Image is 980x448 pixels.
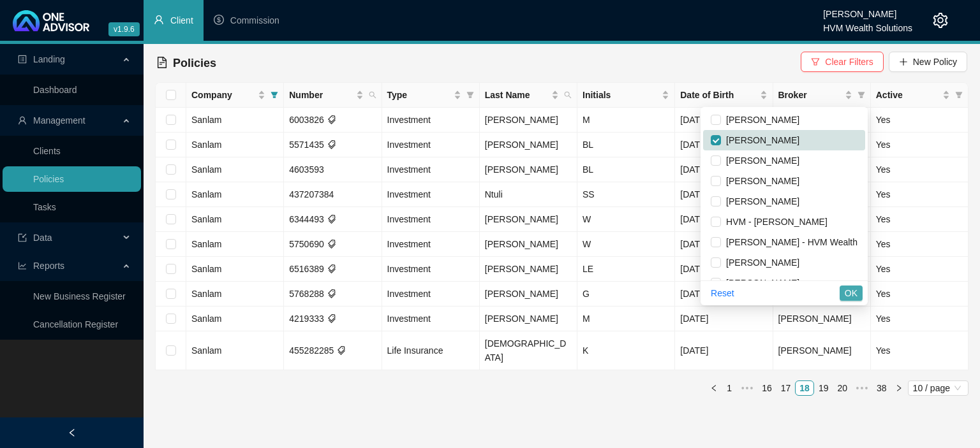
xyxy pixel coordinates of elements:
[480,83,577,108] th: Last Name
[289,189,334,199] span: 437207384
[933,13,948,28] span: setting
[899,57,908,66] span: plus
[675,108,773,133] td: [DATE]
[757,380,776,396] li: 16
[777,381,795,395] a: 17
[776,380,796,396] li: 17
[327,264,336,273] span: tags
[721,278,799,288] span: [PERSON_NAME]
[721,257,799,268] span: [PERSON_NAME]
[33,202,56,212] a: Tasks
[795,380,814,396] li: 18
[387,314,431,324] span: Investment
[191,289,221,299] span: Sanlam
[33,115,85,126] span: Management
[857,91,865,99] span: filter
[710,384,718,392] span: left
[191,314,221,324] span: Sanlam
[895,384,903,392] span: right
[577,207,675,232] td: W
[33,319,118,329] a: Cancellation Register
[675,257,773,282] td: [DATE]
[675,207,773,232] td: [DATE]
[480,257,577,282] td: [PERSON_NAME]
[758,381,776,395] a: 16
[18,233,27,242] span: import
[577,307,675,331] td: M
[268,85,281,105] span: filter
[913,381,963,395] span: 10 / page
[327,289,336,298] span: tags
[823,3,912,17] div: [PERSON_NAME]
[464,85,477,105] span: filter
[675,307,773,331] td: [DATE]
[18,261,27,270] span: line-chart
[480,282,577,307] td: [PERSON_NAME]
[577,182,675,207] td: SS
[577,282,675,307] td: G
[722,381,736,395] a: 1
[191,189,221,199] span: Sanlam
[480,232,577,257] td: [PERSON_NAME]
[284,207,382,232] td: 6344493
[871,182,969,207] td: Yes
[721,135,799,145] span: [PERSON_NAME]
[480,331,577,370] td: [DEMOGRAPHIC_DATA]
[811,57,820,66] span: filter
[387,115,431,125] span: Investment
[289,88,353,102] span: Number
[675,282,773,307] td: [DATE]
[387,164,431,175] span: Investment
[778,88,842,102] span: Broker
[33,85,77,95] a: Dashboard
[327,140,336,149] span: tags
[387,345,443,356] span: Life Insurance
[366,85,379,105] span: search
[68,428,77,437] span: left
[154,15,164,25] span: user
[33,261,64,271] span: Reports
[284,331,382,370] td: 455282285
[778,345,852,356] span: [PERSON_NAME]
[33,174,64,184] a: Policies
[18,55,27,64] span: profile
[284,307,382,331] td: 4219333
[871,282,969,307] td: Yes
[230,15,279,25] span: Commission
[801,52,883,72] button: Clear Filters
[876,88,940,102] span: Active
[33,233,52,243] span: Data
[382,83,480,108] th: Type
[675,157,773,182] td: [DATE]
[387,239,431,249] span: Investment
[387,140,431,150] span: Investment
[480,182,577,207] td: Ntuli
[721,196,799,206] span: [PERSON_NAME]
[33,291,126,301] a: New Business Register
[908,380,969,396] div: Page Size
[855,85,868,105] span: filter
[191,239,221,249] span: Sanlam
[873,381,891,395] a: 38
[561,85,574,105] span: search
[871,108,969,133] td: Yes
[778,314,852,324] span: [PERSON_NAME]
[953,85,965,105] span: filter
[889,52,967,72] button: New Policy
[675,331,773,370] td: [DATE]
[823,17,912,31] div: HVM Wealth Solutions
[852,380,872,396] li: Next 5 Pages
[721,115,799,125] span: [PERSON_NAME]
[852,380,872,396] span: •••
[845,286,857,300] span: OK
[815,381,833,395] a: 19
[675,182,773,207] td: [DATE]
[871,331,969,370] td: Yes
[675,232,773,257] td: [DATE]
[675,133,773,157] td: [DATE]
[186,83,284,108] th: Company
[577,331,675,370] td: K
[871,157,969,182] td: Yes
[191,264,221,274] span: Sanlam
[706,285,739,301] button: Reset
